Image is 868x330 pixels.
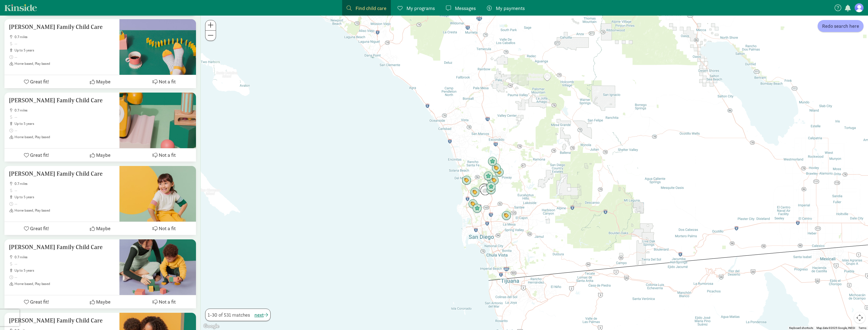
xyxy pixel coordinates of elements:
[202,323,220,330] a: Open this area in Google Maps (opens a new window)
[470,202,484,215] div: Click to see details
[208,311,250,319] span: 1-30 of 531 matches
[9,24,115,30] h5: [PERSON_NAME] Family Child Care
[822,22,859,30] span: Redo search here
[202,323,220,330] img: Google
[30,78,49,85] span: Great fit!
[14,182,115,186] span: 0.7 miles
[68,75,132,88] button: Maybe
[30,298,49,306] span: Great fit!
[96,225,111,232] span: Maybe
[355,4,386,12] span: Find child care
[478,181,492,195] div: Click to see details
[68,222,132,235] button: Maybe
[4,148,68,162] button: Great fit!
[30,225,49,232] span: Great fit!
[254,311,268,319] button: next
[159,78,176,85] span: Not a fit
[14,35,115,39] span: 0.7 miles
[4,222,68,235] button: Great fit!
[484,180,498,194] div: Click to see details
[14,268,115,273] span: up to 5 years
[489,161,503,175] div: Click to see details
[9,97,115,104] h5: [PERSON_NAME] Family Child Care
[14,195,115,199] span: up to 5 years
[406,4,435,12] span: My programs
[159,151,176,159] span: Not a fit
[30,151,49,159] span: Great fit!
[859,326,866,329] a: Terms (opens in new tab)
[468,185,482,199] div: Click to see details
[14,108,115,113] span: 0.7 miles
[159,298,176,306] span: Not a fit
[14,282,115,286] span: Home based, Play based
[14,61,115,66] span: Home based, Play based
[14,48,115,53] span: up to 5 years
[479,181,493,195] div: Click to see details
[159,225,176,232] span: Not a fit
[478,183,492,197] div: Click to see details
[96,298,111,306] span: Maybe
[132,75,196,88] button: Not a fit
[486,155,499,168] div: Click to see details
[4,75,68,88] button: Great fit!
[14,208,115,213] span: Home based, Play based
[4,295,68,308] button: Great fit!
[96,151,111,159] span: Maybe
[9,244,115,250] h5: [PERSON_NAME] Family Child Care
[9,317,115,324] h5: [PERSON_NAME] Family Child Care
[818,20,864,32] button: Redo search here
[492,165,506,179] div: Click to see details
[460,173,474,187] div: Click to see details
[496,4,525,12] span: My payments
[68,295,132,308] button: Maybe
[4,4,37,11] a: Kinside
[14,135,115,139] span: Home based, Play based
[477,182,491,196] div: Click to see details
[14,121,115,126] span: up to 5 years
[132,222,196,235] button: Not a fit
[854,312,865,323] button: Map camera controls
[9,170,115,177] h5: [PERSON_NAME] Family Child Care
[484,183,498,197] div: Click to see details
[455,4,476,12] span: Messages
[466,197,480,211] div: Click to see details
[816,326,855,329] span: Map data ©2025 Google, INEGI
[132,148,196,162] button: Not a fit
[96,78,111,85] span: Maybe
[14,255,115,259] span: 0.7 miles
[499,209,513,223] div: Click to see details
[481,169,495,183] div: Click to see details
[132,295,196,308] button: Not a fit
[68,148,132,162] button: Maybe
[487,173,501,187] div: Click to see details
[789,326,813,330] button: Keyboard shortcuts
